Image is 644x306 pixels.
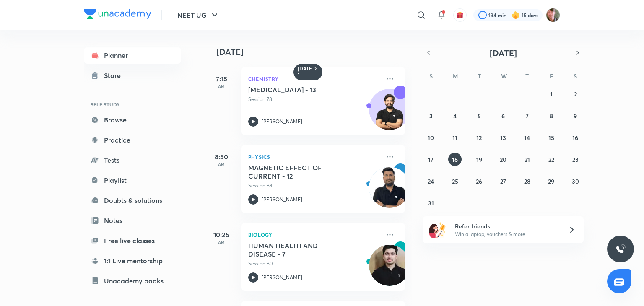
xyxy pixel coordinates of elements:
abbr: August 31, 2025 [428,199,434,207]
button: avatar [453,8,467,22]
img: avatar [456,11,464,19]
abbr: August 25, 2025 [452,177,458,185]
button: August 10, 2025 [424,131,438,144]
button: August 16, 2025 [569,131,582,144]
abbr: Tuesday [478,72,481,80]
button: August 9, 2025 [569,109,582,122]
button: August 20, 2025 [496,153,510,166]
abbr: Thursday [525,72,529,80]
a: Tests [84,152,181,169]
p: [PERSON_NAME] [262,274,302,281]
abbr: August 28, 2025 [524,177,530,185]
p: AM [205,162,238,167]
button: August 18, 2025 [448,153,462,166]
a: Planner [84,47,181,64]
p: AM [205,240,238,245]
p: Biology [248,230,380,240]
a: 1:1 Live mentorship [84,252,181,269]
p: Session 84 [248,182,380,189]
abbr: August 22, 2025 [548,156,554,163]
a: Browse [84,112,181,128]
abbr: August 8, 2025 [550,112,553,120]
abbr: August 10, 2025 [428,134,434,142]
button: August 19, 2025 [473,153,486,166]
abbr: August 19, 2025 [476,156,482,163]
button: NEET UG [172,7,225,23]
button: August 25, 2025 [448,174,462,188]
button: August 11, 2025 [448,131,462,144]
button: August 5, 2025 [473,109,486,122]
abbr: Sunday [429,72,433,80]
abbr: August 1, 2025 [550,90,553,98]
button: August 29, 2025 [545,174,558,188]
p: [PERSON_NAME] [262,196,302,203]
p: [PERSON_NAME] [262,118,302,125]
button: August 31, 2025 [424,196,438,210]
button: August 6, 2025 [496,109,510,122]
button: August 24, 2025 [424,174,438,188]
img: Company Logo [84,9,151,19]
button: August 14, 2025 [520,131,534,144]
button: August 17, 2025 [424,153,438,166]
button: August 4, 2025 [448,109,462,122]
button: [DATE] [434,47,572,59]
button: August 30, 2025 [569,174,582,188]
h5: 10:25 [205,230,238,240]
button: August 26, 2025 [473,174,486,188]
a: Doubts & solutions [84,192,181,209]
span: [DATE] [490,47,517,59]
abbr: Monday [453,72,458,80]
p: Win a laptop, vouchers & more [455,231,558,238]
abbr: August 5, 2025 [478,112,481,120]
div: Store [104,70,126,80]
abbr: August 14, 2025 [524,134,530,142]
h6: SELF STUDY [84,97,181,112]
a: Practice [84,132,181,148]
button: August 12, 2025 [473,131,486,144]
p: AM [205,84,238,89]
abbr: August 21, 2025 [525,156,530,163]
abbr: August 26, 2025 [476,177,482,185]
abbr: August 9, 2025 [574,112,577,120]
p: Session 78 [248,96,380,103]
p: Session 80 [248,260,380,267]
a: Company Logo [84,9,151,21]
abbr: August 11, 2025 [452,134,457,142]
button: August 22, 2025 [545,153,558,166]
abbr: August 15, 2025 [548,134,554,142]
button: August 8, 2025 [545,109,558,122]
abbr: August 20, 2025 [500,156,506,163]
a: Notes [84,212,181,229]
button: August 2, 2025 [569,87,582,101]
button: August 28, 2025 [520,174,534,188]
img: referral [429,221,446,238]
img: streak [512,11,520,19]
h4: [DATE] [216,47,413,57]
button: August 21, 2025 [520,153,534,166]
p: Chemistry [248,74,380,84]
abbr: August 16, 2025 [572,134,578,142]
abbr: Friday [550,72,553,80]
img: ttu [615,244,626,254]
h5: HYDROCARBONS - 13 [248,86,353,94]
button: August 23, 2025 [569,153,582,166]
button: August 27, 2025 [496,174,510,188]
h6: Refer friends [455,222,558,231]
button: August 1, 2025 [545,87,558,101]
abbr: August 23, 2025 [572,156,579,163]
h5: 8:50 [205,152,238,162]
h6: [DATE] [298,65,312,79]
button: August 15, 2025 [545,131,558,144]
a: Store [84,67,181,84]
a: Unacademy books [84,272,181,289]
abbr: August 2, 2025 [574,90,577,98]
abbr: August 27, 2025 [500,177,506,185]
a: Free live classes [84,232,181,249]
img: Avatar [369,93,410,134]
abbr: August 7, 2025 [526,112,529,120]
abbr: Wednesday [501,72,507,80]
p: Physics [248,152,380,162]
abbr: Saturday [574,72,577,80]
a: Playlist [84,172,181,189]
abbr: August 12, 2025 [476,134,482,142]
